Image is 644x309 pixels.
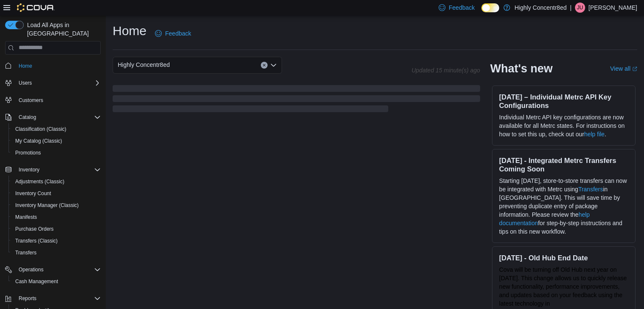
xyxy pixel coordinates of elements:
button: Home [2,60,104,72]
span: Manifests [15,214,37,221]
span: Feedback [165,29,191,38]
a: Customers [15,95,47,105]
button: Users [15,78,35,88]
span: Highly Concentr8ed [118,60,170,70]
span: Customers [15,95,101,105]
input: Dark Mode [481,3,499,12]
span: Loading [113,87,480,114]
button: Operations [2,264,104,276]
span: Home [15,61,101,71]
a: Transfers [578,186,603,193]
span: Purchase Orders [12,224,101,234]
button: Inventory [15,165,43,175]
span: Adjustments (Classic) [15,178,64,185]
span: Purchase Orders [15,226,54,232]
a: Transfers [12,248,40,258]
span: Manifests [12,212,101,222]
span: Home [19,63,32,69]
p: [PERSON_NAME] [589,3,637,13]
button: Adjustments (Classic) [8,176,104,188]
p: | [570,3,572,13]
button: Clear input [261,62,268,69]
span: Catalog [19,114,36,121]
button: Inventory [2,164,104,176]
a: Inventory Count [12,188,55,199]
span: Inventory Count [15,190,51,197]
button: Customers [2,94,104,106]
button: Open list of options [270,62,277,69]
button: Cash Management [8,276,104,287]
button: Promotions [8,147,104,159]
h3: [DATE] - Integrated Metrc Transfers Coming Soon [499,156,628,173]
span: Transfers (Classic) [15,237,58,244]
span: Inventory Manager (Classic) [12,200,101,210]
button: Transfers (Classic) [8,235,104,247]
span: Operations [19,266,44,273]
button: Operations [15,265,47,275]
span: Customers [19,97,43,104]
p: Highly Concentr8ed [514,3,567,13]
button: My Catalog (Classic) [8,135,104,147]
span: Transfers [15,249,36,256]
span: Inventory [19,166,39,173]
p: Individual Metrc API key configurations are now available for all Metrc states. For instructions ... [499,113,628,138]
a: View allExternal link [610,65,637,72]
span: Users [19,80,32,86]
button: Transfers [8,247,104,259]
span: Cash Management [15,278,58,285]
a: Feedback [152,25,194,42]
span: Reports [19,295,36,302]
p: Starting [DATE], store-to-store transfers can now be integrated with Metrc using in [GEOGRAPHIC_D... [499,177,628,236]
span: JU [577,3,583,13]
button: Inventory Count [8,188,104,199]
div: Justin Urban [575,3,585,13]
span: Reports [15,293,101,303]
a: My Catalog (Classic) [12,136,66,146]
button: Catalog [15,112,39,122]
span: Cash Management [12,276,101,287]
button: Reports [2,292,104,304]
img: Cova [17,3,55,12]
h2: What's new [490,62,553,75]
span: My Catalog (Classic) [15,138,62,144]
a: Home [15,61,36,71]
span: Operations [15,265,101,275]
span: Transfers (Classic) [12,236,101,246]
p: Updated 15 minute(s) ago [412,67,480,74]
span: Promotions [12,148,101,158]
a: Inventory Manager (Classic) [12,200,82,210]
h3: [DATE] – Individual Metrc API Key Configurations [499,93,628,110]
button: Reports [15,293,40,303]
a: Classification (Classic) [12,124,70,134]
button: Classification (Classic) [8,123,104,135]
a: Adjustments (Classic) [12,177,68,187]
span: Classification (Classic) [15,126,66,132]
a: help file [584,131,605,138]
span: Feedback [449,3,475,12]
span: Promotions [15,149,41,156]
a: Cash Management [12,276,61,287]
a: Purchase Orders [12,224,57,234]
span: My Catalog (Classic) [12,136,101,146]
a: Manifests [12,212,40,222]
span: Inventory Manager (Classic) [15,202,79,209]
h1: Home [113,22,146,39]
span: Users [15,78,101,88]
span: Transfers [12,248,101,258]
span: Classification (Classic) [12,124,101,134]
svg: External link [632,66,637,72]
h3: [DATE] - Old Hub End Date [499,254,628,262]
span: Load All Apps in [GEOGRAPHIC_DATA] [24,21,101,38]
button: Catalog [2,111,104,123]
button: Users [2,77,104,89]
button: Inventory Manager (Classic) [8,199,104,211]
button: Purchase Orders [8,223,104,235]
span: Catalog [15,112,101,122]
span: Inventory [15,165,101,175]
button: Manifests [8,211,104,223]
span: Inventory Count [12,188,101,199]
a: Promotions [12,148,44,158]
a: help documentation [499,211,590,226]
span: Adjustments (Classic) [12,177,101,187]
